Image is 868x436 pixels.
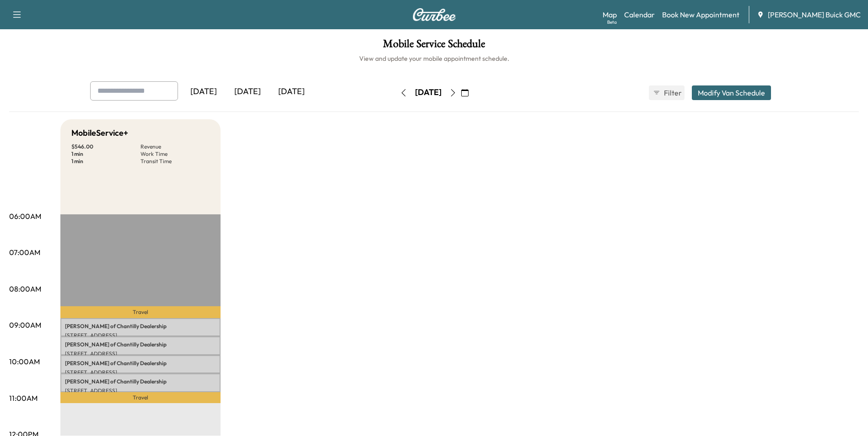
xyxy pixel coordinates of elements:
p: [STREET_ADDRESS] [65,369,216,376]
div: [DATE] [182,81,226,102]
p: Transit Time [140,158,210,165]
p: 1 min [71,150,140,158]
p: Travel [60,306,221,318]
p: 10:00AM [9,356,40,367]
p: Travel [60,392,221,403]
a: MapBeta [603,9,617,20]
p: Work Time [140,150,210,158]
div: [DATE] [270,81,313,102]
p: 11:00AM [9,393,38,404]
h5: MobileService+ [71,127,128,139]
div: [DATE] [415,87,442,98]
p: Revenue [140,143,210,150]
div: Beta [607,19,617,26]
img: Curbee Logo [412,8,456,21]
p: 1 min [71,158,140,165]
div: [DATE] [226,81,270,102]
p: 09:00AM [9,319,41,330]
p: [STREET_ADDRESS] [65,387,216,394]
p: [PERSON_NAME] of Chantilly Dealership [65,323,216,330]
p: 06:00AM [9,211,41,222]
button: Modify Van Schedule [692,85,771,100]
span: Filter [664,87,680,98]
p: 08:00AM [9,283,41,294]
span: [PERSON_NAME] Buick GMC [768,9,861,20]
h6: View and update your mobile appointment schedule. [9,54,859,63]
p: [PERSON_NAME] of Chantilly Dealership [65,378,216,385]
button: Filter [649,85,685,100]
p: 07:00AM [9,247,40,258]
p: [STREET_ADDRESS] [65,332,216,339]
h1: Mobile Service Schedule [9,38,859,54]
p: [PERSON_NAME] of Chantilly Dealership [65,360,216,367]
p: [PERSON_NAME] of Chantilly Dealership [65,341,216,348]
p: [STREET_ADDRESS] [65,350,216,357]
p: $ 546.00 [71,143,140,150]
a: Book New Appointment [662,9,739,20]
a: Calendar [624,9,655,20]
